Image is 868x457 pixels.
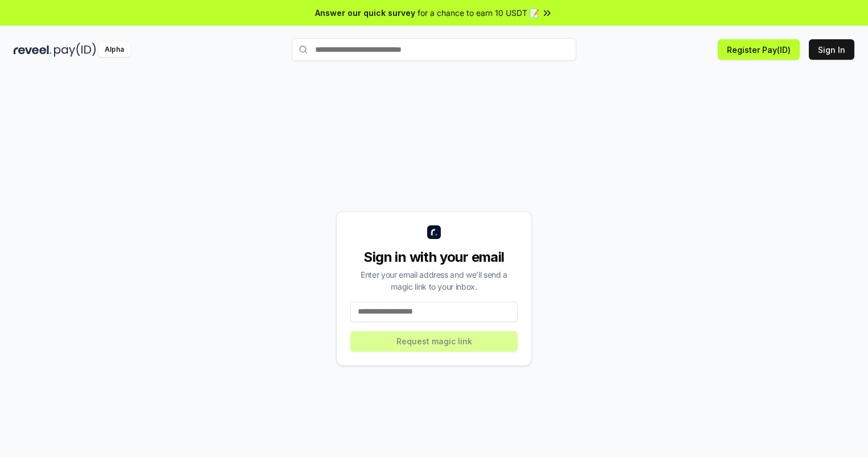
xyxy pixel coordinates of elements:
img: logo_small [427,225,441,239]
button: Sign In [809,39,854,60]
div: Sign in with your email [350,248,518,266]
img: reveel_dark [14,43,52,57]
button: Register Pay(ID) [718,39,800,60]
img: pay_id [54,43,96,57]
div: Enter your email address and we’ll send a magic link to your inbox. [350,269,518,293]
div: Alpha [98,43,130,57]
span: for a chance to earn 10 USDT 📝 [418,7,539,19]
span: Answer our quick survey [315,7,415,19]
